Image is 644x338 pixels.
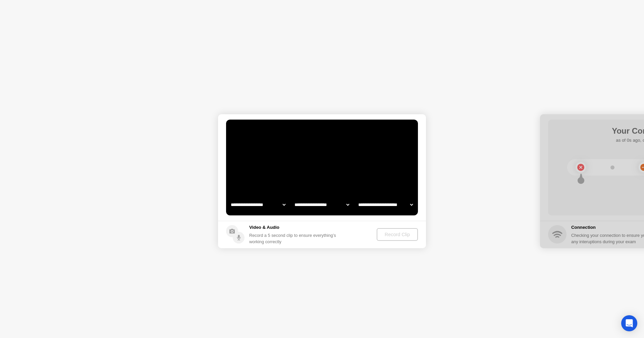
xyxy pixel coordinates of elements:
div: Record a 5 second clip to ensure everything’s working correctly [249,232,339,245]
select: Available speakers [293,198,351,211]
select: Available microphones [357,198,414,211]
div: Record Clip [379,232,415,237]
h5: Video & Audio [249,224,339,231]
select: Available cameras [229,198,287,211]
button: Record Clip [377,228,418,241]
div: Open Intercom Messenger [621,315,637,331]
